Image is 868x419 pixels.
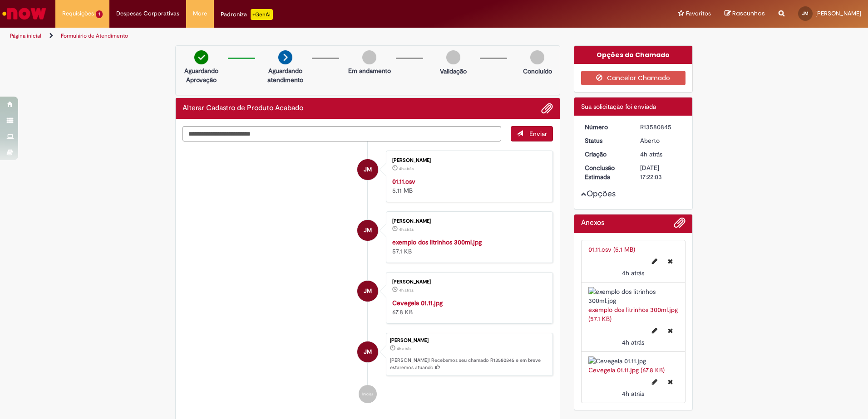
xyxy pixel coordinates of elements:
[581,219,604,227] h2: Anexos
[622,390,644,398] span: 4h atrás
[1,5,48,23] img: ServiceNow
[588,366,665,374] a: Cevegela 01.11.jpg (67.8 KB)
[588,356,679,365] img: Cevegela 01.11.jpg
[221,9,273,20] div: Padroniza
[662,323,678,338] button: Excluir exemplo dos litrinhos 300ml.jpg
[364,219,372,241] span: JM
[529,130,547,138] span: Enviar
[392,238,543,256] div: 57.1 KB
[574,46,693,64] div: Opções do Chamado
[588,245,635,253] a: 01.11.csv (5.1 MB)
[263,66,307,84] p: Aguardando atendimento
[622,390,644,398] time: 30/09/2025 10:18:04
[193,9,207,18] span: More
[399,166,414,171] span: 4h atrás
[578,122,634,132] dt: Número
[440,67,467,76] p: Validação
[640,122,682,132] div: R13580845
[392,158,543,163] div: [PERSON_NAME]
[194,50,208,64] img: check-circle-green.png
[182,126,501,141] textarea: Digite sua mensagem aqui...
[802,10,809,16] span: JM
[640,163,682,181] div: [DATE] 17:22:03
[622,338,644,346] time: 30/09/2025 10:18:19
[399,287,414,293] time: 30/09/2025 10:18:04
[725,10,765,18] a: Rascunhos
[179,66,223,84] p: Aguardando Aprovação
[392,298,543,317] div: 67.8 KB
[530,50,544,64] img: img-circle-grey.png
[640,136,682,145] div: Aberto
[182,104,303,112] h2: Alterar Cadastro de Produto Acabado Histórico de tíquete
[541,102,553,114] button: Adicionar anexos
[397,346,411,351] span: 4h atrás
[399,287,414,293] span: 4h atrás
[357,220,378,241] div: JARED MORAIS
[686,9,711,18] span: Favoritos
[640,150,662,158] span: 4h atrás
[364,341,372,363] span: JM
[674,217,686,233] button: Adicionar anexos
[622,338,644,346] span: 4h atrás
[511,126,553,141] button: Enviar
[392,238,482,246] a: exemplo dos litrinhos 300ml.jpg
[251,9,273,20] p: +GenAi
[62,9,94,18] span: Requisições
[10,32,41,39] a: Página inicial
[581,71,686,85] button: Cancelar Chamado
[646,375,663,389] button: Editar nome de arquivo Cevegela 01.11.jpg
[357,159,378,180] div: JARED MORAIS
[392,219,543,224] div: [PERSON_NAME]
[116,9,179,18] span: Despesas Corporativas
[399,227,414,232] span: 4h atrás
[364,280,372,302] span: JM
[390,357,548,371] p: [PERSON_NAME]! Recebemos seu chamado R13580845 e em breve estaremos atuando.
[622,269,644,277] span: 4h atrás
[182,141,553,413] ul: Histórico de tíquete
[357,281,378,302] div: JARED MORAIS
[392,177,543,195] div: 5.11 MB
[646,323,663,338] button: Editar nome de arquivo exemplo dos litrinhos 300ml.jpg
[278,50,292,64] img: arrow-next.png
[182,333,553,376] li: JARED MORAIS
[588,287,679,305] img: exemplo dos litrinhos 300ml.jpg
[392,177,415,185] a: 01.11.csv
[392,279,543,285] div: [PERSON_NAME]
[348,66,391,75] p: Em andamento
[732,9,765,18] span: Rascunhos
[357,341,378,362] div: JARED MORAIS
[640,150,682,159] div: 30/09/2025 11:21:59
[523,67,552,76] p: Concluído
[390,338,548,343] div: [PERSON_NAME]
[61,32,128,39] a: Formulário de Atendimento
[581,102,656,111] span: Sua solicitação foi enviada
[640,150,662,158] time: 30/09/2025 10:21:59
[364,159,372,180] span: JM
[362,50,376,64] img: img-circle-grey.png
[646,254,663,268] button: Editar nome de arquivo 01.11.csv
[446,50,460,64] img: img-circle-grey.png
[662,375,678,389] button: Excluir Cevegela 01.11.jpg
[578,136,634,145] dt: Status
[392,299,443,307] a: Cevegela 01.11.jpg
[7,28,572,44] ul: Trilhas de página
[578,163,634,181] dt: Conclusão Estimada
[622,269,644,277] time: 30/09/2025 10:18:39
[399,166,414,171] time: 30/09/2025 10:18:39
[588,306,678,323] a: exemplo dos litrinhos 300ml.jpg (57.1 KB)
[96,10,103,18] span: 1
[815,10,861,17] span: [PERSON_NAME]
[578,150,634,159] dt: Criação
[662,254,678,268] button: Excluir 01.11.csv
